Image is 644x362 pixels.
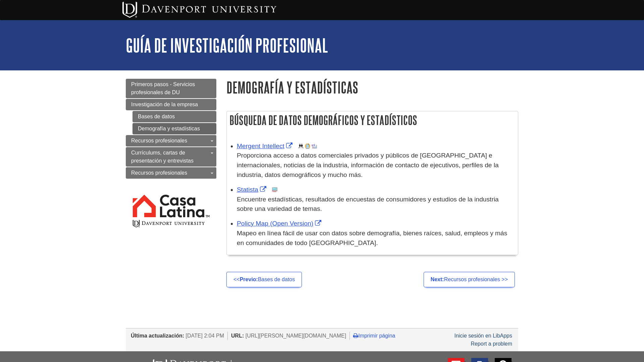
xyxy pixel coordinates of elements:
span: Recursos profesionales [131,138,187,143]
a: Inicie sesión en LibApps [454,333,512,339]
a: Next:Recursos profesionales >> [424,272,515,287]
a: Demografía y estadísticas [132,123,216,134]
span: [URL][PERSON_NAME][DOMAIN_NAME] [246,333,346,339]
a: Guía de investigación profesional [126,35,328,56]
span: [DATE] 2:04 PM [186,333,224,339]
a: Currículums, cartas de presentación y entrevistas [126,147,216,167]
span: Currículums, cartas de presentación y entrevistas [131,150,194,164]
img: Company Information [305,143,310,149]
a: <<Previo:Bases de datos [226,272,302,287]
img: Davenport University [122,2,276,18]
span: Última actualización: [131,333,184,339]
i: Imprimir página [353,333,358,338]
a: Imprimir página [353,333,395,339]
img: Demographics [298,143,304,149]
span: Investigación de la empresa [131,102,198,107]
a: Recursos profesionales [126,167,216,179]
span: Recursos profesionales [131,170,187,176]
a: Investigación de la empresa [126,99,216,110]
a: Bases de datos [132,111,216,122]
div: Guide Page Menu [126,79,216,240]
span: Primeros pasos - Servicios profesionales de DU [131,81,195,95]
p: Encuentre estadísticas, resultados de encuestas de consumidores y estudios de la industria sobre ... [237,195,515,214]
a: Mergent Intellect [237,142,294,149]
h2: Búsqueda de datos demográficos y estadísticos [227,111,518,129]
h1: Demografía y estadísticas [226,79,518,96]
strong: Previo: [240,277,258,282]
img: Statistics [272,187,277,192]
span: URL: [231,333,244,339]
img: Industry Report [312,143,317,149]
a: Recursos profesionales [126,135,216,146]
a: Report a problem [471,341,512,347]
strong: Next: [431,277,444,282]
p: Proporciona acceso a datos comerciales privados y públicos de [GEOGRAPHIC_DATA] e internacionales... [237,151,515,180]
a: Statista [237,186,268,193]
a: Policy Map (Open Version) [237,220,323,227]
a: Primeros pasos - Servicios profesionales de DU [126,79,216,98]
p: Mapeo en línea fácil de usar con datos sobre demografía, bienes raíces, salud, empleos y más en c... [237,229,515,248]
